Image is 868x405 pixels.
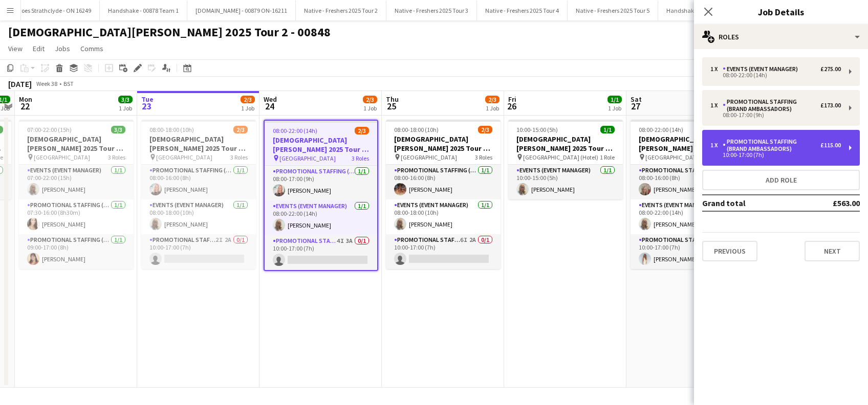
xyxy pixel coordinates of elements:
app-job-card: 08:00-18:00 (10h)2/3[DEMOGRAPHIC_DATA][PERSON_NAME] 2025 Tour 2 - 00848 - [GEOGRAPHIC_DATA] [GEOG... [141,120,256,269]
span: 2/3 [355,127,369,134]
div: 10:00-17:00 (7h) [710,152,841,157]
span: 1/1 [600,126,615,133]
span: 24 [262,100,277,112]
span: Sat [631,95,642,104]
span: Jobs [55,44,70,53]
app-card-role: Events (Event Manager)1/108:00-22:00 (14h)[PERSON_NAME] [631,199,745,234]
div: Promotional Staffing (Brand Ambassadors) [723,138,820,152]
div: 1 Job [241,104,254,112]
span: 27 [629,100,642,112]
app-card-role: Promotional Staffing (Brand Ambassadors)1/110:00-17:00 (7h)[PERSON_NAME] [631,234,745,269]
span: 3/3 [118,96,133,103]
span: Comms [80,44,103,53]
span: [GEOGRAPHIC_DATA] (Hotel) [523,153,598,161]
span: 26 [507,100,516,112]
app-card-role: Events (Event Manager)1/107:00-22:00 (15h)[PERSON_NAME] [19,165,134,199]
span: 08:00-22:00 (14h) [639,126,683,133]
app-card-role: Events (Event Manager)1/108:00-18:00 (10h)[PERSON_NAME] [386,199,501,234]
div: 1 Job [363,104,377,112]
div: 1 x [710,142,723,149]
app-card-role: Promotional Staffing (Brand Ambassadors)1/108:00-16:00 (8h)[PERSON_NAME] [141,165,256,199]
div: Events (Event Manager) [723,65,802,73]
div: Roles [694,25,868,49]
a: Jobs [51,42,74,55]
span: 22 [17,100,32,112]
span: [GEOGRAPHIC_DATA] [279,154,336,162]
app-card-role: Promotional Staffing (Brand Ambassadors)4I3A0/110:00-17:00 (7h) [265,235,377,270]
button: Native - Freshers 2025 Tour 4 [477,1,568,20]
app-card-role: Events (Event Manager)1/108:00-22:00 (14h)[PERSON_NAME] [265,200,377,235]
div: £275.00 [820,65,841,73]
span: Week 38 [34,80,59,87]
div: 08:00-22:00 (14h) [710,73,841,78]
span: Edit [33,44,45,53]
div: £173.00 [820,102,841,109]
a: Edit [29,42,49,55]
app-job-card: 08:00-22:00 (14h)3/3[DEMOGRAPHIC_DATA][PERSON_NAME] 2025 Tour 2 - 00848 - [GEOGRAPHIC_DATA] [GEOG... [631,120,745,269]
div: 1 x [710,65,723,73]
button: Native - Freshers 2025 Tour 2 [296,1,386,20]
span: 1 Role [600,153,615,161]
span: 08:00-22:00 (14h) [273,127,317,134]
span: [GEOGRAPHIC_DATA] [156,153,212,161]
div: £115.00 [820,142,841,149]
span: 3 Roles [352,154,369,162]
span: Fri [508,95,516,104]
button: Handshake - 00878 Team 4 [658,1,746,20]
app-job-card: 08:00-18:00 (10h)2/3[DEMOGRAPHIC_DATA][PERSON_NAME] 2025 Tour 2 - 00848 - [GEOGRAPHIC_DATA] [GEOG... [386,120,501,269]
span: 2/3 [485,96,500,103]
app-card-role: Events (Event Manager)1/108:00-18:00 (10h)[PERSON_NAME] [141,199,256,234]
app-card-role: Promotional Staffing (Brand Ambassadors)1/108:00-16:00 (8h)[PERSON_NAME] [386,165,501,199]
span: 3 Roles [475,153,492,161]
h1: [DEMOGRAPHIC_DATA][PERSON_NAME] 2025 Tour 2 - 00848 [8,25,331,40]
span: Thu [386,95,399,104]
span: 08:00-18:00 (10h) [394,126,439,133]
span: 07:00-22:00 (15h) [27,126,72,133]
h3: [DEMOGRAPHIC_DATA][PERSON_NAME] 2025 Tour 2 - 00848 - [GEOGRAPHIC_DATA] [19,134,134,153]
span: [GEOGRAPHIC_DATA] [401,153,457,161]
td: £563.00 [799,195,860,211]
app-card-role: Promotional Staffing (Brand Ambassadors)6I2A0/110:00-17:00 (7h) [386,234,501,269]
span: Mon [19,95,32,104]
div: [DATE] [8,79,32,89]
h3: [DEMOGRAPHIC_DATA][PERSON_NAME] 2025 Tour 2 - 00848 - Travel Day [508,134,623,153]
button: Previous [702,241,757,261]
app-card-role: Promotional Staffing (Brand Ambassadors)1/108:00-16:00 (8h)[PERSON_NAME] [631,165,745,199]
div: 1 Job [608,104,621,112]
td: Grand total [702,195,799,211]
span: 3 Roles [230,153,248,161]
button: Native - Freshers 2025 Tour 3 [386,1,477,20]
h3: [DEMOGRAPHIC_DATA][PERSON_NAME] 2025 Tour 2 - 00848 - [GEOGRAPHIC_DATA] [386,134,501,153]
h3: [DEMOGRAPHIC_DATA][PERSON_NAME] 2025 Tour 2 - 00848 - [GEOGRAPHIC_DATA] [631,134,745,153]
button: Add role [702,170,860,190]
app-job-card: 08:00-22:00 (14h)2/3[DEMOGRAPHIC_DATA][PERSON_NAME] 2025 Tour 2 - 00848 - [GEOGRAPHIC_DATA] [GEOG... [264,120,378,271]
app-card-role: Promotional Staffing (Brand Ambassadors)2I2A0/110:00-17:00 (7h) [141,234,256,269]
app-card-role: Events (Event Manager)1/110:00-15:00 (5h)[PERSON_NAME] [508,165,623,199]
button: [DOMAIN_NAME] - 00879 ON-16211 [187,1,296,20]
span: 2/3 [233,126,248,133]
span: 2/3 [478,126,492,133]
app-job-card: 10:00-15:00 (5h)1/1[DEMOGRAPHIC_DATA][PERSON_NAME] 2025 Tour 2 - 00848 - Travel Day [GEOGRAPHIC_D... [508,120,623,199]
a: Comms [76,42,107,55]
a: View [4,42,27,55]
span: Tue [141,95,154,104]
button: Next [805,241,860,261]
div: 1 Job [119,104,132,112]
app-job-card: 07:00-22:00 (15h)3/3[DEMOGRAPHIC_DATA][PERSON_NAME] 2025 Tour 2 - 00848 - [GEOGRAPHIC_DATA] [GEOG... [19,120,134,269]
button: Native - Freshers 2025 Tour 5 [568,1,658,20]
app-card-role: Promotional Staffing (Brand Ambassadors)1/108:00-17:00 (9h)[PERSON_NAME] [265,166,377,200]
span: 1/1 [607,96,622,103]
h3: Job Details [694,5,868,18]
h3: [DEMOGRAPHIC_DATA][PERSON_NAME] 2025 Tour 2 - 00848 - [GEOGRAPHIC_DATA] [141,134,256,153]
div: Promotional Staffing (Brand Ambassadors) [723,98,820,112]
div: 1 x [710,102,723,109]
button: Handshake - 00878 Team 1 [100,1,187,20]
span: 2/3 [363,96,377,103]
span: 08:00-18:00 (10h) [149,126,194,133]
span: [GEOGRAPHIC_DATA] [34,153,90,161]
